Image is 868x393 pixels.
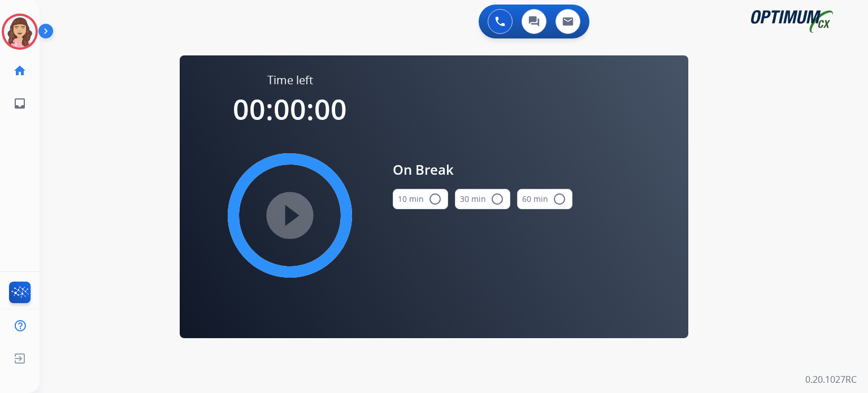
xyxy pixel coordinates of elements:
mat-icon: radio_button_unchecked [428,192,442,206]
mat-icon: inbox [13,97,27,110]
button: 30 min [455,189,510,209]
mat-icon: radio_button_unchecked [491,192,504,206]
button: 10 min [393,189,448,209]
mat-icon: radio_button_unchecked [553,192,566,206]
span: Time left [267,72,313,88]
span: On Break [393,159,572,180]
span: 00:00:00 [233,90,347,128]
img: avatar [4,16,36,47]
mat-icon: home [13,64,27,77]
button: 60 min [517,189,572,209]
p: 0.20.1027RC [805,373,857,386]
